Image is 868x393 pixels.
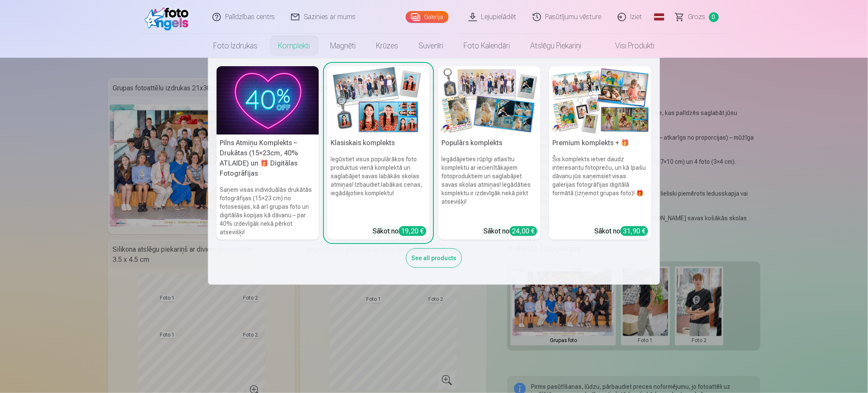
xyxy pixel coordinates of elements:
[328,135,430,152] h5: Klasiskais komplekts
[328,152,430,223] h6: Iegūstiet visus populārākos foto produktus vienā komplektā un saglabājiet savas labākās skolas at...
[373,226,427,236] div: Sākot no
[406,11,449,23] a: Galerija
[217,66,319,135] img: Pilns Atmiņu Komplekts – Drukātas (15×23cm, 40% ATLAIDE) un 🎁 Digitālas Fotogrāfijas
[204,34,268,58] a: Foto izdrukas
[144,3,193,31] img: /fa1
[549,66,652,135] img: Premium komplekts + 🎁
[484,226,537,236] div: Sākot no
[549,152,652,223] h6: Šis komplekts ietver daudz interesantu fotopreču, un kā īpašu dāvanu jūs saņemsiet visas galerija...
[320,34,366,58] a: Magnēti
[510,226,537,236] div: 24,00 €
[406,253,462,262] a: See all products
[328,66,430,240] a: Klasiskais komplektsKlasiskais komplektsIegūstiet visus populārākos foto produktus vienā komplekt...
[621,226,648,236] div: 31,90 €
[520,34,592,58] a: Atslēgu piekariņi
[454,34,520,58] a: Foto kalendāri
[366,34,409,58] a: Krūzes
[406,248,462,268] div: See all products
[549,66,652,240] a: Premium komplekts + 🎁 Premium komplekts + 🎁Šis komplekts ietver daudz interesantu fotopreču, un k...
[328,66,430,135] img: Klasiskais komplekts
[438,135,541,152] h5: Populārs komplekts
[217,182,319,240] h6: Saņem visas individuālās drukātās fotogrāfijas (15×23 cm) no fotosesijas, kā arī grupas foto un d...
[268,34,320,58] a: Komplekti
[438,66,541,240] a: Populārs komplektsPopulārs komplektsIegādājieties rūpīgi atlasītu komplektu ar iecienītākajiem fo...
[688,12,706,22] span: Grozs
[595,226,648,236] div: Sākot no
[399,226,427,236] div: 19,20 €
[438,152,541,223] h6: Iegādājieties rūpīgi atlasītu komplektu ar iecienītākajiem fotoproduktiem un saglabājiet savas sk...
[438,66,541,135] img: Populārs komplekts
[217,66,319,240] a: Pilns Atmiņu Komplekts – Drukātas (15×23cm, 40% ATLAIDE) un 🎁 Digitālas Fotogrāfijas Pilns Atmiņu...
[549,135,652,152] h5: Premium komplekts + 🎁
[709,12,719,22] span: 0
[592,34,665,58] a: Visi produkti
[409,34,454,58] a: Suvenīri
[217,135,319,182] h5: Pilns Atmiņu Komplekts – Drukātas (15×23cm, 40% ATLAIDE) un 🎁 Digitālas Fotogrāfijas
